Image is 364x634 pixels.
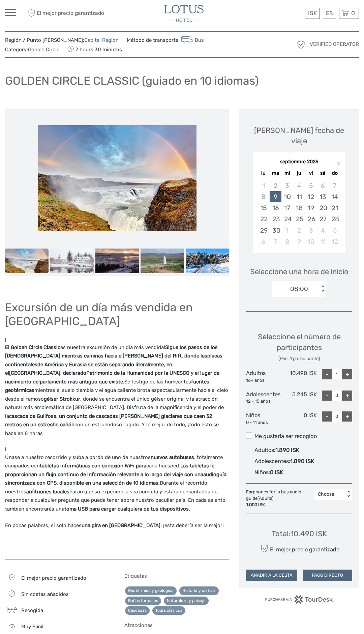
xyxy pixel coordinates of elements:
[28,47,59,53] a: Golden Circle
[329,180,340,191] div: Not available domingo, 7 de septiembre de 2025
[82,522,160,528] strong: una gira en [GEOGRAPHIC_DATA]
[246,432,352,440] label: Me gustaría ser recogido
[329,169,340,178] div: do
[5,249,49,273] img: b846a1ecf8ab4e89888a13218a665a4c_slider_thumbnail.jpg
[270,191,281,202] div: Choose martes, 9 de septiembre de 2025
[305,213,317,225] div: Choose viernes, 26 de septiembre de 2025
[164,597,209,605] a: Naturaleza y paisaje
[303,570,352,581] button: PAGO DIRECTO
[281,411,317,426] div: 0 ISK
[270,236,281,247] div: Choose martes, 7 de octubre de 2025
[5,74,259,88] h1: GOLDEN CIRCLE CLASSIC (guiado en 10 idiomas)
[64,506,190,512] strong: toma USB para cargar cualquiera de tus dispositivos.
[257,169,269,178] div: lu
[317,225,329,236] div: Choose sábado, 4 de octubre de 2025
[329,202,340,213] div: Choose domingo, 21 de septiembre de 2025
[322,411,332,422] div: -
[246,502,311,508] div: 1.000 ISK
[186,249,229,273] img: a82d89997e2942f6a8a82aa615471e13_slider_thumbnail.jpg
[5,370,219,385] strong: Patrimonio de la Humanidad por la UNESCO y el lugar de nacimiento del
[5,344,222,385] strong: Sigue los pasos de los [DEMOGRAPHIC_DATA] mientras caminas hacia el , donde las de América y Eura...
[5,37,119,44] span: Región / Punto [PERSON_NAME]:
[246,125,352,146] div: [PERSON_NAME] fecha de viaje
[317,191,329,202] div: Choose sábado, 13 de septiembre de 2025
[125,606,150,615] a: Cascadas
[281,236,293,247] div: Choose miércoles, 8 de octubre de 2025
[257,225,269,236] div: Choose lunes, 29 de septiembre de 2025
[281,180,293,191] div: Not available miércoles, 3 de septiembre de 2025
[290,285,308,293] div: 08:00
[329,225,340,236] div: Choose domingo, 5 de octubre de 2025
[275,447,299,453] span: 1.890 ISK
[318,491,342,498] div: Choose
[95,249,139,273] img: e175debaa42941df996bc995c853bfbe_slider_thumbnail.jpg
[293,236,305,247] div: Choose jueves, 9 de octubre de 2025
[253,158,345,166] div: septiembre 2025
[38,125,196,231] img: b846a1ecf8ab4e89888a13218a665a4c_main_slider.jpg
[281,202,293,213] div: Choose miércoles, 17 de septiembre de 2025
[250,266,348,277] span: Seleccione una hora de inicio
[257,191,269,202] div: Not available lunes, 8 de septiembre de 2025
[5,353,222,368] strong: placas continentales
[305,191,317,202] div: Choose viernes, 12 de septiembre de 2025
[123,353,182,359] strong: [PERSON_NAME] del Rift
[329,191,340,202] div: Choose domingo, 14 de septiembre de 2025
[322,391,332,401] div: -
[9,370,60,376] strong: [GEOGRAPHIC_DATA]
[350,10,356,17] span: 0
[246,420,281,426] div: 0 - 11 años
[164,5,204,22] img: 3065-b7107863-13b3-4aeb-8608-4df0d373a5c0_logo_small.jpg
[322,369,332,379] div: -
[246,570,297,581] button: AÑADIR A LA CESTA
[246,411,281,426] div: Niños
[257,202,269,213] div: Choose lunes, 15 de septiembre de 2025
[26,8,104,19] span: El mejor precio garantizado
[246,377,281,384] div: 16+ años
[293,180,305,191] div: Not available jueves, 4 de septiembre de 2025
[179,586,219,595] a: Historia y cultura
[329,236,340,247] div: Choose domingo, 12 de octubre de 2025
[5,521,229,530] p: En pocas palabras, si solo haces , ¡esta debería ser la mejor!
[270,469,283,475] span: 0 ISK
[151,454,194,460] strong: nuevos autobuses
[26,489,69,495] strong: anfitriones locales
[305,180,317,191] div: Not available viernes, 5 de septiembre de 2025
[21,624,43,630] span: Muy fácil
[124,573,230,579] h5: Etiquetas
[5,413,212,428] strong: cascada de Gullfoss, un conjunto de cascadas [PERSON_NAME] glaciares que caen 32 metros en un est...
[270,225,281,236] div: Choose martes, 30 de septiembre de 2025
[246,398,281,405] div: 12 - 15 años
[323,8,336,19] div: ES
[141,249,184,273] img: c0de1f531bed482d8f827e8adb229bb7_slider_thumbnail.jpeg
[44,396,80,402] strong: géiser Strokkur
[21,575,86,581] span: El mejor precio garantizado
[317,236,329,247] div: Choose sábado, 11 de octubre de 2025
[180,37,204,43] a: Bus
[270,169,281,178] div: ma
[317,202,329,213] div: Choose sábado, 20 de septiembre de 2025
[84,37,119,43] a: Capital Region
[270,202,281,213] div: Choose martes, 16 de septiembre de 2025
[5,298,229,552] div: ¡ !
[246,391,281,405] div: Adolescentes
[270,213,281,225] div: Choose martes, 23 de septiembre de 2025
[296,39,306,50] img: verified_operator_grey_128.png
[329,213,340,225] div: Choose domingo, 28 de septiembre de 2025
[152,606,185,615] a: Tours clásicos
[281,391,317,405] div: 5.245 ISK
[320,285,325,292] div: < >
[272,528,327,539] div: Total : 10.490 ISK
[293,169,305,178] div: ju
[293,191,305,202] div: Choose jueves, 11 de septiembre de 2025
[125,586,177,595] a: Geotérmico y geológico
[293,225,305,236] div: Choose jueves, 2 de octubre de 2025
[305,202,317,213] div: Choose viernes, 19 de septiembre de 2025
[246,355,352,362] div: (Min. 1 participante)
[50,249,94,273] img: 789d360b66274714a4298a4071a5bf9e_slider_thumbnail.jpg
[246,489,314,508] div: Earphones for in bus audio guide (Adults)
[257,180,269,191] div: Not available lunes, 1 de septiembre de 2025
[342,411,352,422] div: +
[290,458,314,464] span: 1.890 ISK
[254,458,290,464] span: Adolescentes :
[342,369,352,379] div: +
